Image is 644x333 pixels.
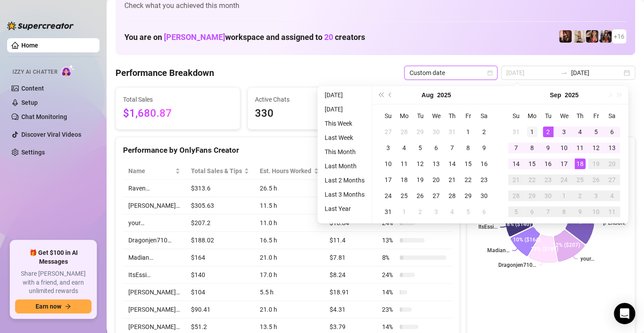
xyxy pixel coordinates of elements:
[571,68,622,78] input: End date
[508,204,524,220] td: 2025-10-05
[588,188,604,204] td: 2025-10-03
[559,143,569,153] div: 10
[591,127,601,137] div: 5
[476,124,492,140] td: 2025-08-02
[540,188,556,204] td: 2025-09-30
[65,303,71,309] span: arrow-right
[412,124,428,140] td: 2025-07-29
[396,108,412,124] th: Mo
[164,32,225,42] span: [PERSON_NAME]
[123,232,186,249] td: Dragonjen710…
[447,159,457,169] div: 14
[380,140,396,156] td: 2025-08-03
[572,108,588,124] th: Th
[431,206,441,217] div: 3
[380,108,396,124] th: Su
[444,188,460,204] td: 2025-08-28
[463,143,473,153] div: 8
[540,108,556,124] th: Tu
[559,127,569,137] div: 3
[428,108,444,124] th: We
[591,159,601,169] div: 19
[382,287,396,297] span: 14 %
[380,172,396,188] td: 2025-08-17
[382,322,396,332] span: 14 %
[575,127,585,137] div: 4
[431,159,441,169] div: 13
[463,174,473,185] div: 22
[556,172,572,188] td: 2025-09-24
[572,188,588,204] td: 2025-10-02
[444,204,460,220] td: 2025-09-04
[447,143,457,153] div: 7
[572,140,588,156] td: 2025-09-11
[61,64,75,77] img: AI Chatter
[412,172,428,188] td: 2025-08-19
[254,301,324,318] td: 21.0 h
[479,190,489,201] div: 30
[396,172,412,188] td: 2025-08-18
[508,124,524,140] td: 2025-08-31
[124,32,365,42] h1: You are on workspace and assigned to creators
[123,180,186,197] td: Raven…
[604,108,620,124] th: Sa
[415,127,425,137] div: 29
[444,140,460,156] td: 2025-08-07
[447,127,457,137] div: 31
[380,204,396,220] td: 2025-08-31
[123,284,186,301] td: [PERSON_NAME]…
[15,270,91,296] span: Share [PERSON_NAME] with a friend, and earn unlimited rewards
[572,156,588,172] td: 2025-09-18
[254,284,324,301] td: 5.5 h
[524,172,540,188] td: 2025-09-22
[444,172,460,188] td: 2025-08-21
[604,124,620,140] td: 2025-09-06
[527,206,537,217] div: 6
[460,156,476,172] td: 2025-08-15
[415,159,425,169] div: 12
[572,124,588,140] td: 2025-09-04
[487,247,509,254] text: Madian…
[21,85,44,92] a: Content
[447,174,457,185] div: 21
[382,253,396,262] span: 8 %
[396,156,412,172] td: 2025-08-11
[186,214,255,232] td: $207.2
[444,108,460,124] th: Th
[572,172,588,188] td: 2025-09-25
[524,204,540,220] td: 2025-10-06
[591,190,601,201] div: 3
[123,95,233,104] span: Total Sales
[128,166,173,176] span: Name
[588,204,604,220] td: 2025-10-10
[7,21,74,30] img: logo-BBDzfeDw.svg
[508,188,524,204] td: 2025-09-28
[431,174,441,185] div: 20
[428,204,444,220] td: 2025-09-03
[21,131,81,138] a: Discover Viral Videos
[382,305,396,314] span: 23 %
[399,206,409,217] div: 1
[324,214,377,232] td: $18.84
[508,172,524,188] td: 2025-09-21
[321,104,368,115] li: [DATE]
[556,108,572,124] th: We
[511,143,521,153] div: 7
[460,124,476,140] td: 2025-08-01
[564,86,578,104] button: Choose a year
[460,204,476,220] td: 2025-09-05
[186,180,255,197] td: $313.6
[527,127,537,137] div: 1
[321,90,368,100] li: [DATE]
[399,159,409,169] div: 11
[123,144,452,156] div: Performance by OnlyFans Creator
[383,127,394,137] div: 27
[186,163,255,180] th: Total Sales & Tips
[463,190,473,201] div: 29
[543,190,553,201] div: 30
[543,159,553,169] div: 16
[254,180,324,197] td: 26.5 h
[412,204,428,220] td: 2025-09-02
[383,143,394,153] div: 3
[321,203,368,214] li: Last Year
